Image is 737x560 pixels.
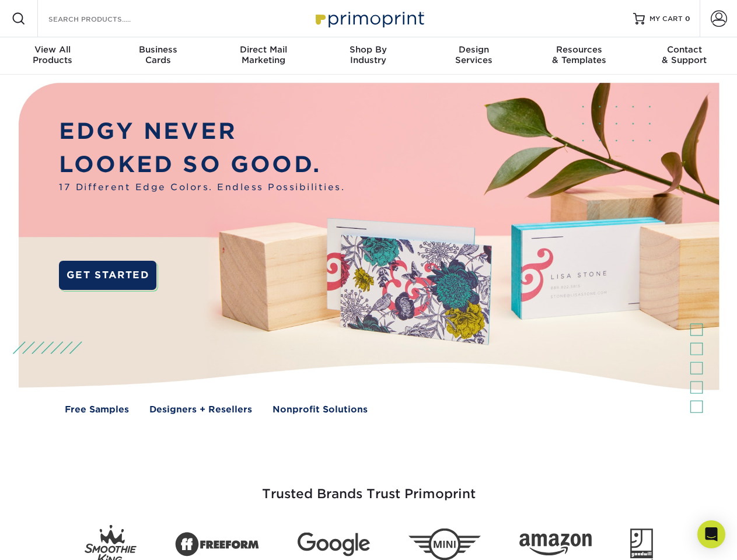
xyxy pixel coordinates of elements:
img: Primoprint [310,6,427,31]
span: Contact [632,44,737,55]
h3: Trusted Brands Trust Primoprint [27,459,710,516]
a: Contact& Support [632,37,737,75]
p: LOOKED SO GOOD. [59,148,345,181]
span: 17 Different Edge Colors. Endless Possibilities. [59,181,345,194]
a: Free Samples [65,403,129,416]
a: DesignServices [421,37,526,75]
div: & Templates [526,44,631,65]
div: Services [421,44,526,65]
a: Designers + Resellers [149,403,252,416]
span: 0 [685,15,690,23]
input: SEARCH PRODUCTS..... [47,12,161,26]
span: MY CART [649,14,683,24]
span: Business [105,44,210,55]
iframe: Google Customer Reviews [3,524,99,556]
a: Shop ByIndustry [316,37,421,75]
div: Open Intercom Messenger [697,520,725,548]
span: Resources [526,44,631,55]
img: Amazon [519,534,592,556]
div: Cards [105,44,210,65]
p: EDGY NEVER [59,115,345,148]
a: Direct MailMarketing [211,37,316,75]
a: BusinessCards [105,37,210,75]
span: Shop By [316,44,421,55]
span: Design [421,44,526,55]
img: Goodwill [630,528,653,560]
div: Industry [316,44,421,65]
div: Marketing [211,44,316,65]
div: & Support [632,44,737,65]
img: Google [298,533,370,556]
a: Resources& Templates [526,37,631,75]
a: GET STARTED [59,261,156,290]
span: Direct Mail [211,44,316,55]
a: Nonprofit Solutions [273,403,368,416]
